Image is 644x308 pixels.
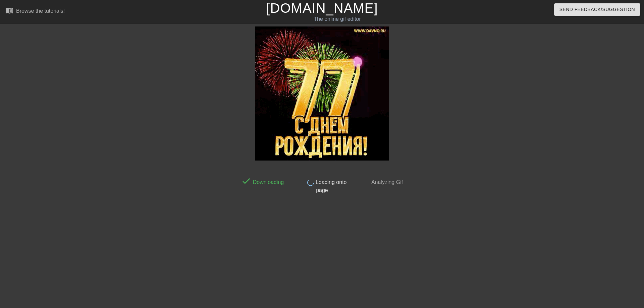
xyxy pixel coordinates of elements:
[218,15,457,23] div: The online gif editor
[5,6,13,14] span: menu_book
[266,1,378,15] a: [DOMAIN_NAME]
[255,26,389,161] img: rlAyU.gif
[5,6,65,17] a: Browse the tutorials!
[16,8,65,14] div: Browse the tutorials!
[241,176,251,186] span: done
[251,179,284,185] span: Downloading
[370,179,403,185] span: Analyzing Gif
[559,5,635,14] span: Send Feedback/Suggestion
[314,179,346,193] span: Loading onto page
[554,3,640,16] button: Send Feedback/Suggestion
